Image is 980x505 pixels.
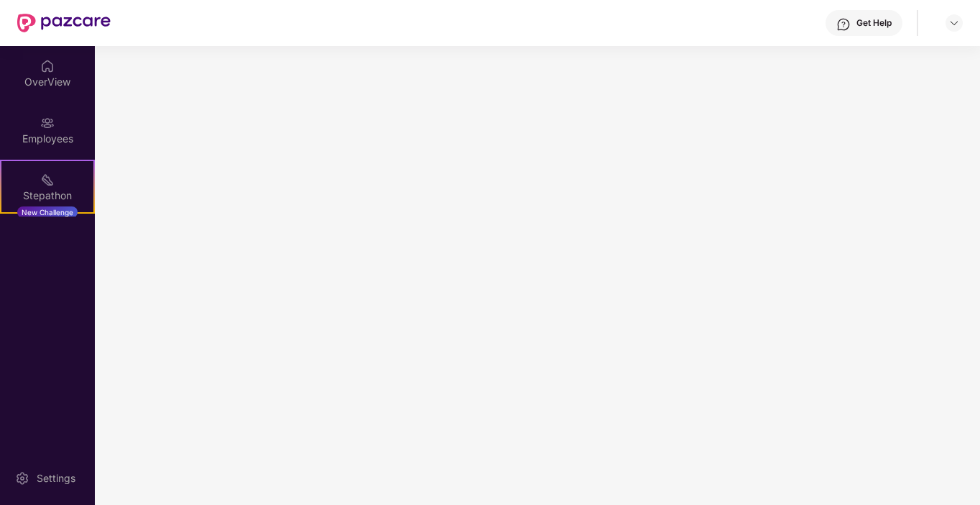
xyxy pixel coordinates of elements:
[1,188,93,203] div: Stepathon
[17,14,111,32] img: New Pazcare Logo
[32,471,80,486] div: Settings
[948,17,960,29] img: svg+xml;base64,PHN2ZyBpZD0iRHJvcGRvd24tMzJ4MzIiIHhtbG5zPSJodHRwOi8vd3d3LnczLm9yZy8yMDAwL3N2ZyIgd2...
[856,17,892,29] div: Get Help
[17,206,78,218] div: New Challenge
[40,116,55,130] img: svg+xml;base64,PHN2ZyBpZD0iRW1wbG95ZWVzIiB4bWxucz0iaHR0cDovL3d3dy53My5vcmcvMjAwMC9zdmciIHdpZHRoPS...
[836,17,851,32] img: svg+xml;base64,PHN2ZyBpZD0iSGVscC0zMngzMiIgeG1sbnM9Imh0dHA6Ly93d3cudzMub3JnLzIwMDAvc3ZnIiB3aWR0aD...
[40,173,55,187] img: svg+xml;base64,PHN2ZyB4bWxucz0iaHR0cDovL3d3dy53My5vcmcvMjAwMC9zdmciIHdpZHRoPSIyMSIgaGVpZ2h0PSIyMC...
[40,59,55,73] img: svg+xml;base64,PHN2ZyBpZD0iSG9tZSIgeG1sbnM9Imh0dHA6Ly93d3cudzMub3JnLzIwMDAvc3ZnIiB3aWR0aD0iMjAiIG...
[15,471,29,486] img: svg+xml;base64,PHN2ZyBpZD0iU2V0dGluZy0yMHgyMCIgeG1sbnM9Imh0dHA6Ly93d3cudzMub3JnLzIwMDAvc3ZnIiB3aW...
